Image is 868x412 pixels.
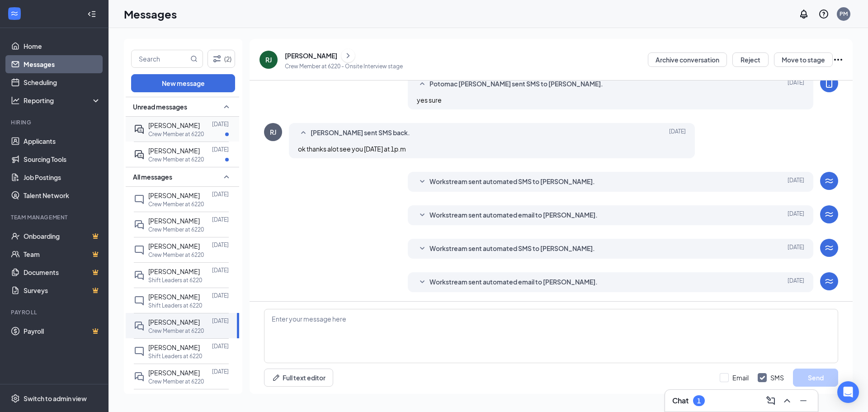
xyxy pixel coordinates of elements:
div: 1 [697,397,701,405]
svg: DoubleChat [134,219,145,230]
span: [PERSON_NAME] [148,242,200,250]
svg: Settings [11,394,20,403]
button: Archive conversation [648,52,727,67]
button: Minimize [796,393,811,408]
svg: Notifications [798,9,809,19]
svg: DoubleChat [134,371,145,382]
p: [DATE] [212,190,229,198]
div: Reporting [24,96,101,105]
span: [DATE] [788,176,804,187]
span: All messages [133,172,172,181]
svg: ActiveDoubleChat [134,149,145,160]
p: Crew Member at 6220 [148,130,204,138]
span: [DATE] [788,277,804,288]
a: Messages [24,55,101,73]
span: [PERSON_NAME] [148,267,200,275]
a: Talent Network [24,186,101,204]
span: Potomac [PERSON_NAME] sent SMS to [PERSON_NAME]. [429,79,603,90]
button: ChevronUp [780,393,794,408]
svg: WorkstreamLogo [10,9,19,18]
span: [PERSON_NAME] [148,121,200,129]
p: Shift Leaders at 6220 [148,276,202,284]
p: [DATE] [212,241,229,249]
span: [PERSON_NAME] [148,343,200,351]
a: Sourcing Tools [24,150,101,168]
a: DocumentsCrown [24,263,101,281]
svg: ChatInactive [134,194,145,205]
span: [PERSON_NAME] sent SMS back. [311,128,410,138]
svg: ChatInactive [134,245,145,256]
span: [PERSON_NAME] [148,191,200,199]
svg: SmallChevronUp [298,128,309,138]
svg: Collapse [87,9,96,19]
span: [DATE] [669,128,686,138]
p: [DATE] [212,393,229,401]
svg: Analysis [11,96,20,105]
span: [DATE] [788,210,804,221]
p: [DATE] [212,368,229,375]
input: Search [132,50,189,67]
p: [DATE] [212,146,229,153]
svg: ChevronRight [344,50,353,61]
p: Crew Member at 6220 [148,327,204,335]
span: [PERSON_NAME] [148,369,200,377]
a: Applicants [24,132,101,150]
svg: DoubleChat [134,321,145,331]
div: Payroll [11,308,99,316]
a: OnboardingCrown [24,227,101,245]
div: PM [840,10,848,18]
span: ok thanks alot see you [DATE] at 1p.m [298,145,406,153]
p: Shift Leaders at 6220 [148,352,202,360]
svg: SmallChevronDown [417,176,428,187]
span: [PERSON_NAME] [148,293,200,301]
button: Filter (2) [208,50,235,68]
div: RJ [270,128,276,137]
p: Crew Member at 6220 [148,251,204,259]
div: Switch to admin view [24,394,87,403]
span: [PERSON_NAME] [148,147,200,155]
span: Unread messages [133,102,187,111]
svg: MobileSms [824,78,835,89]
svg: SmallChevronDown [417,210,428,221]
button: Send [793,369,838,387]
p: [DATE] [212,342,229,350]
button: ComposeMessage [764,393,778,408]
svg: ChatInactive [134,346,145,357]
div: Team Management [11,213,99,221]
svg: SmallChevronDown [417,277,428,288]
svg: WorkstreamLogo [824,175,835,186]
p: Crew Member at 6220 [148,156,204,163]
p: [DATE] [212,292,229,299]
svg: Pen [272,373,281,382]
span: [PERSON_NAME] [148,318,200,326]
svg: Ellipses [833,54,844,65]
button: Move to stage [774,52,833,67]
span: Workstream sent automated email to [PERSON_NAME]. [429,277,598,288]
span: Workstream sent automated SMS to [PERSON_NAME]. [429,243,595,254]
svg: Minimize [798,395,809,406]
a: PayrollCrown [24,322,101,340]
p: Crew Member at 6220 - Onsite Interview stage [285,62,403,70]
a: Scheduling [24,73,101,91]
button: Reject [732,52,769,67]
span: [DATE] [788,79,804,90]
svg: ActiveDoubleChat [134,124,145,135]
svg: SmallChevronUp [221,101,232,112]
div: Hiring [11,118,99,126]
p: Crew Member at 6220 [148,378,204,385]
button: New message [131,74,235,92]
svg: WorkstreamLogo [824,242,835,253]
div: RJ [265,55,272,64]
a: TeamCrown [24,245,101,263]
p: Shift Leaders at 6220 [148,302,202,309]
svg: DoubleChat [134,270,145,281]
div: Open Intercom Messenger [837,381,859,403]
button: Full text editorPen [264,369,333,387]
a: SurveysCrown [24,281,101,299]
a: Home [24,37,101,55]
svg: ChevronUp [782,395,793,406]
button: ChevronRight [341,49,355,62]
p: [DATE] [212,266,229,274]
svg: WorkstreamLogo [824,276,835,287]
h3: Chat [672,396,689,406]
